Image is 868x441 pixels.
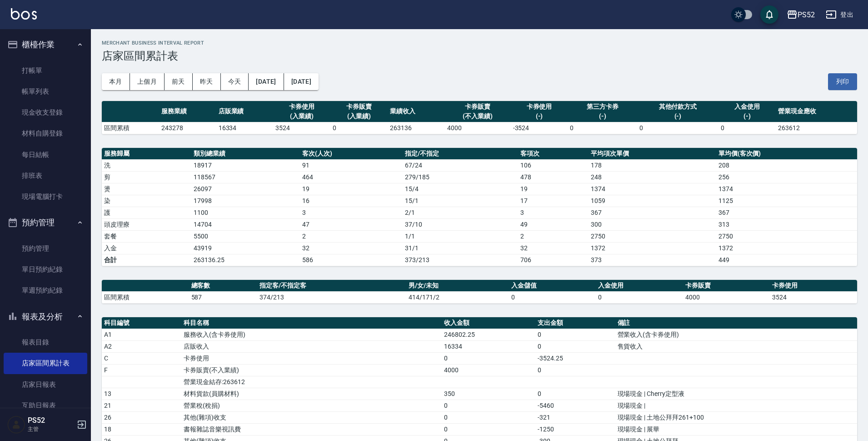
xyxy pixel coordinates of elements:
[102,50,857,62] h3: 店家區間累計表
[130,73,165,90] button: 上個月
[102,148,191,160] th: 服務歸屬
[518,242,589,254] td: 32
[191,242,300,254] td: 43919
[447,102,509,112] div: 卡券販賣
[442,364,535,376] td: 4000
[257,291,406,303] td: 374/213
[4,238,87,259] a: 預約管理
[181,329,442,340] td: 服務收入(含卡券使用)
[181,352,442,364] td: 卡券使用
[102,148,857,266] table: a dense table
[518,183,589,195] td: 19
[406,280,509,292] th: 男/女/未知
[406,291,509,303] td: 414/171/2
[4,259,87,280] a: 單日預約紀錄
[403,159,518,171] td: 67 / 24
[275,102,328,112] div: 卡券使用
[535,340,615,352] td: 0
[442,388,535,400] td: 350
[513,112,566,121] div: (-)
[683,280,770,292] th: 卡券販賣
[589,159,716,171] td: 178
[403,242,518,254] td: 31 / 1
[442,400,535,411] td: 0
[284,73,319,90] button: [DATE]
[191,159,300,171] td: 18917
[191,171,300,183] td: 118567
[403,230,518,242] td: 1 / 1
[189,291,258,303] td: 587
[770,291,857,303] td: 3524
[615,411,858,423] td: 現場現金 | 土地公拜拜261+100
[159,122,216,134] td: 243278
[447,112,509,121] div: (不入業績)
[4,186,87,207] a: 現場電腦打卡
[102,352,181,364] td: C
[535,400,615,411] td: -5460
[249,73,284,90] button: [DATE]
[191,230,300,242] td: 5500
[535,329,615,340] td: 0
[4,332,87,353] a: 報表目錄
[770,280,857,292] th: 卡券使用
[300,207,403,218] td: 3
[518,218,589,230] td: 49
[191,148,300,160] th: 類別總業績
[102,101,857,134] table: a dense table
[216,122,274,134] td: 16334
[589,254,716,266] td: 373
[570,102,634,112] div: 第三方卡券
[716,218,857,230] td: 313
[518,148,589,160] th: 客項次
[181,423,442,435] td: 書報雜誌音樂視訊費
[716,207,857,218] td: 367
[596,291,683,303] td: 0
[300,254,403,266] td: 586
[330,122,388,134] td: 0
[615,388,858,400] td: 現場現金 | Cherry定型液
[535,317,615,329] th: 支出金額
[28,416,74,425] h5: PS52
[102,364,181,376] td: F
[716,159,857,171] td: 208
[403,183,518,195] td: 15 / 4
[442,352,535,364] td: 0
[102,423,181,435] td: 18
[102,159,191,171] td: 洗
[159,101,216,122] th: 服務業績
[589,230,716,242] td: 2750
[442,317,535,329] th: 收入金額
[189,280,258,292] th: 總客數
[511,122,568,134] td: -3524
[615,400,858,411] td: 現場現金 |
[718,122,776,134] td: 0
[300,230,403,242] td: 2
[102,40,857,46] h2: Merchant Business Interval Report
[102,329,181,340] td: A1
[615,317,858,329] th: 備註
[589,207,716,218] td: 367
[776,122,857,134] td: 263612
[300,148,403,160] th: 客次(人次)
[4,374,87,395] a: 店家日報表
[615,340,858,352] td: 售貨收入
[7,416,25,434] img: Person
[4,165,87,186] a: 排班表
[300,171,403,183] td: 464
[721,112,773,121] div: (-)
[760,5,778,24] button: save
[403,195,518,207] td: 15 / 1
[275,112,328,121] div: (入業績)
[637,122,718,134] td: 0
[257,280,406,292] th: 指定客/不指定客
[300,195,403,207] td: 16
[518,230,589,242] td: 2
[589,183,716,195] td: 1374
[442,411,535,423] td: 0
[721,102,773,112] div: 入金使用
[639,102,716,112] div: 其他付款方式
[403,207,518,218] td: 2 / 1
[193,73,221,90] button: 昨天
[589,148,716,160] th: 平均項次單價
[221,73,249,90] button: 今天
